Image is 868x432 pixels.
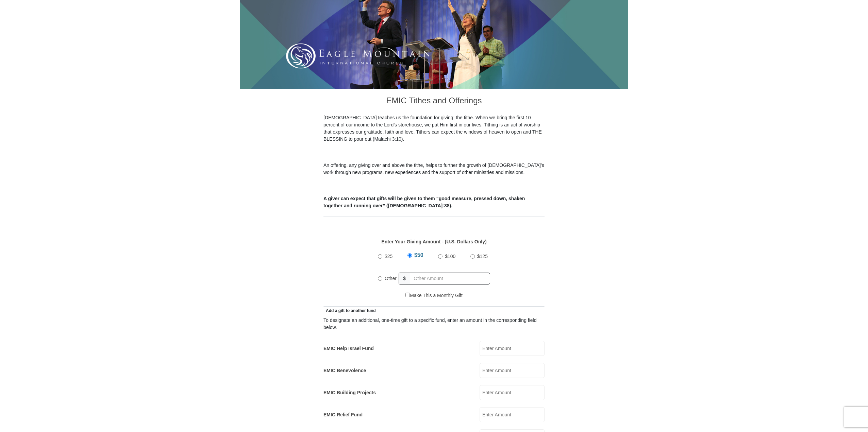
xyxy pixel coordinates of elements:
[323,367,366,374] label: EMIC Benevolence
[480,385,545,400] input: Enter Amount
[477,254,488,259] span: $125
[414,252,423,258] span: $50
[323,389,376,396] label: EMIC Building Projects
[445,254,455,259] span: $100
[323,317,545,331] div: To designate an additional, one-time gift to a specific fund, enter an amount in the correspondin...
[480,407,545,422] input: Enter Amount
[323,89,545,114] h3: EMIC Tithes and Offerings
[323,308,376,313] span: Add a gift to another fund
[405,293,410,297] input: Make This a Monthly Gift
[323,345,374,352] label: EMIC Help Israel Fund
[323,411,363,418] label: EMIC Relief Fund
[385,276,397,281] span: Other
[323,162,545,176] p: An offering, any giving over and above the tithe, helps to further the growth of [DEMOGRAPHIC_DAT...
[480,363,545,378] input: Enter Amount
[399,273,410,284] span: $
[323,114,545,143] p: [DEMOGRAPHIC_DATA] teaches us the foundation for giving: the tithe. When we bring the first 10 pe...
[410,273,490,284] input: Other Amount
[323,196,525,208] b: A giver can expect that gifts will be given to them “good measure, pressed down, shaken together ...
[381,239,486,244] strong: Enter Your Giving Amount - (U.S. Dollars Only)
[385,254,393,259] span: $25
[480,341,545,356] input: Enter Amount
[405,292,463,299] label: Make This a Monthly Gift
